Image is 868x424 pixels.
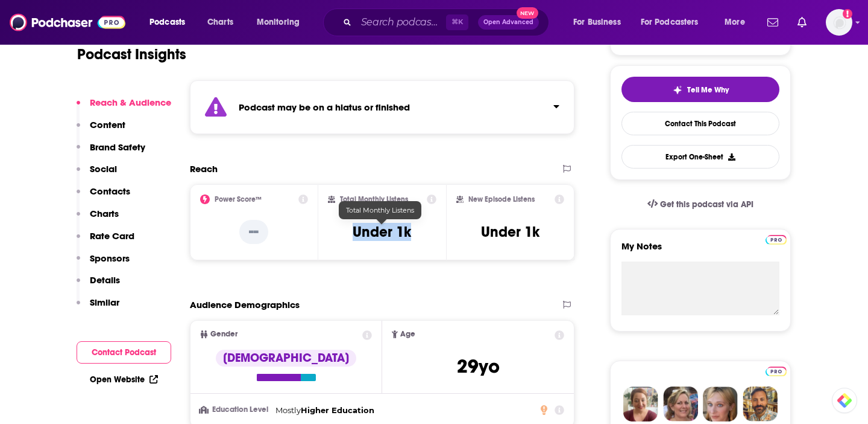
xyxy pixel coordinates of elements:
a: Show notifications dropdown [763,12,783,33]
a: Charts [200,13,241,32]
button: Contact Podcast [77,341,171,364]
p: Sponsors [90,252,130,264]
span: Monitoring [257,14,300,31]
span: For Podcasters [641,14,699,31]
h3: Under 1k [353,223,411,241]
h3: Education Level [200,406,271,414]
span: Total Monthly Listens [346,206,414,214]
span: Podcasts [149,14,185,31]
img: Podchaser Pro [766,235,787,245]
img: Podchaser Pro [766,367,787,376]
button: Open AdvancedNew [478,15,539,30]
a: Contact This Podcast [621,112,779,135]
img: Barbara Profile [663,387,698,422]
span: For Business [573,14,621,31]
div: Search podcasts, credits, & more... [335,8,561,36]
img: tell me why sparkle [673,85,682,95]
p: Social [90,163,117,175]
span: Age [400,330,415,338]
input: Search podcasts, credits, & more... [356,13,446,32]
img: Jon Profile [743,387,778,422]
button: Contacts [77,185,130,208]
h2: New Episode Listens [468,195,535,204]
p: Charts [90,208,119,219]
p: Brand Safety [90,141,145,153]
h2: Reach [190,163,218,175]
button: Charts [77,208,119,230]
span: Higher Education [301,405,374,415]
button: Show profile menu [826,9,852,36]
p: Reach & Audience [90,97,171,108]
span: Mostly [275,405,301,415]
span: Gender [210,330,237,338]
h2: Total Monthly Listens [340,195,408,204]
p: Content [90,119,125,130]
button: Sponsors [77,252,130,275]
p: Contacts [90,185,130,197]
h3: Under 1k [481,223,539,241]
button: open menu [565,13,636,32]
button: open menu [633,13,716,32]
a: Show notifications dropdown [793,12,811,33]
a: Open Website [90,374,158,385]
h2: Power Score™ [215,195,262,204]
span: Get this podcast via API [660,199,753,210]
span: 29 yo [457,355,500,378]
button: Reach & Audience [77,97,171,119]
div: [DEMOGRAPHIC_DATA] [216,350,356,367]
button: Brand Safety [77,141,145,164]
span: New [517,7,538,19]
img: Sydney Profile [623,387,658,422]
p: -- [239,220,268,244]
button: Content [77,119,125,141]
section: Click to expand status details [190,80,574,134]
h2: Audience Demographics [190,299,300,310]
button: Export One-Sheet [621,145,779,169]
span: More [725,14,745,31]
label: My Notes [621,240,779,262]
p: Similar [90,297,119,308]
p: Details [90,274,120,286]
h1: Podcast Insights [77,45,186,63]
span: Open Advanced [483,19,533,25]
strong: Podcast may be on a hiatus or finished [239,101,410,113]
p: Rate Card [90,230,134,242]
img: Podchaser - Follow, Share and Rate Podcasts [10,11,125,34]
a: Pro website [766,365,787,376]
span: Charts [207,14,233,31]
button: Details [77,274,120,297]
button: open menu [248,13,315,32]
button: Social [77,163,117,185]
img: User Profile [826,9,852,36]
span: Logged in as zhopson [826,9,852,36]
button: open menu [716,13,760,32]
button: tell me why sparkleTell Me Why [621,77,779,102]
span: ⌘ K [446,14,468,30]
button: Rate Card [77,230,134,252]
img: Jules Profile [703,387,738,422]
span: Tell Me Why [687,85,729,95]
a: Get this podcast via API [638,190,763,219]
svg: Add a profile image [843,9,852,19]
a: Pro website [766,233,787,245]
button: Similar [77,297,119,319]
button: open menu [141,13,201,32]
